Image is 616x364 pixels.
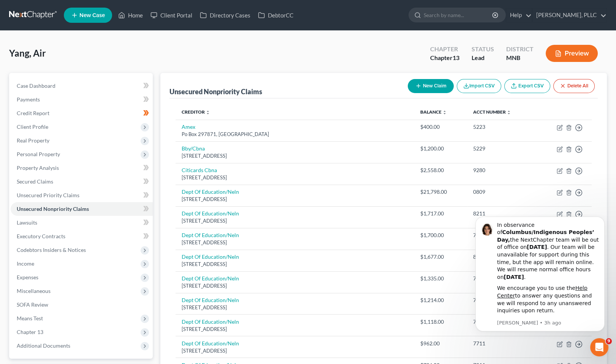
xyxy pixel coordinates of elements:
span: Means Test [17,315,43,321]
i: unfold_more [206,110,210,115]
div: Lead [472,54,494,62]
input: Search by name... [424,8,493,22]
button: New Claim [408,79,454,93]
div: [STREET_ADDRESS] [182,217,408,225]
a: Lawsuits [11,216,153,229]
a: Acct Number unfold_more [473,109,511,115]
a: Citicards Cbna [182,167,217,173]
i: unfold_more [442,110,447,115]
a: Dept Of Education/Neln [182,275,239,282]
a: Home [114,8,147,22]
span: Property Analysis [17,165,59,171]
div: 5223 [473,123,529,131]
div: 5229 [473,145,529,152]
div: Chapter [430,45,459,54]
div: $400.00 [420,123,461,131]
span: Yang, Air [9,47,46,59]
span: Expenses [17,274,38,280]
span: Chapter 13 [17,329,43,335]
div: 9280 [473,166,529,174]
span: New Case [79,13,105,18]
div: Unsecured Nonpriority Claims [169,87,262,96]
span: Income [17,260,34,267]
div: 0809 [473,188,529,196]
a: Dept Of Education/Neln [182,253,239,260]
div: $1,717.00 [420,210,461,217]
span: Personal Property [17,151,60,157]
div: [STREET_ADDRESS] [182,326,408,333]
span: Credit Report [17,110,49,116]
span: Unsecured Priority Claims [17,192,79,198]
span: Client Profile [17,123,48,130]
span: Executory Contracts [17,233,65,239]
button: Delete All [553,79,595,93]
span: Additional Documents [17,342,70,349]
div: Chapter [430,54,459,62]
a: Credit Report [11,106,153,120]
div: [STREET_ADDRESS] [182,261,408,268]
a: Export CSV [504,79,550,93]
div: Po Box 297871, [GEOGRAPHIC_DATA] [182,131,408,138]
a: Unsecured Priority Claims [11,188,153,202]
a: DebtorCC [254,8,297,22]
a: SOFA Review [11,298,153,312]
a: Payments [11,93,153,106]
div: $1,335.00 [420,275,461,282]
a: Secured Claims [11,175,153,188]
span: Codebtors Insiders & Notices [17,247,86,253]
a: Directory Cases [196,8,254,22]
div: $1,214.00 [420,296,461,304]
a: [PERSON_NAME], PLLC [532,8,606,22]
div: $962.00 [420,340,461,347]
div: [STREET_ADDRESS] [182,347,408,355]
span: Real Property [17,137,49,144]
a: Client Portal [147,8,196,22]
button: Import CSV [457,79,501,93]
span: 9 [606,338,612,344]
div: District [506,45,534,54]
a: Dept Of Education/Neln [182,210,239,217]
a: Creditor unfold_more [182,109,210,115]
div: [STREET_ADDRESS] [182,239,408,246]
span: Payments [17,96,40,103]
span: Case Dashboard [17,82,55,89]
div: [STREET_ADDRESS] [182,282,408,290]
i: unfold_more [507,110,511,115]
span: Lawsuits [17,219,37,226]
a: Help [506,8,532,22]
a: Property Analysis [11,161,153,175]
a: Dept Of Education/Neln [182,232,239,238]
div: $1,200.00 [420,145,461,152]
div: [STREET_ADDRESS] [182,196,408,203]
a: Dept Of Education/Neln [182,340,239,347]
span: Unsecured Nonpriority Claims [17,206,89,212]
a: Dept Of Education/Neln [182,318,239,325]
div: Status [472,45,494,54]
span: Miscellaneous [17,288,51,294]
iframe: Intercom notifications message [464,214,616,360]
a: Case Dashboard [11,79,153,93]
span: SOFA Review [17,301,48,308]
span: 13 [453,54,459,61]
span: Secured Claims [17,178,53,185]
iframe: Intercom live chat [590,338,608,356]
a: Balance unfold_more [420,109,447,115]
div: [STREET_ADDRESS] [182,152,408,160]
div: $1,118.00 [420,318,461,326]
div: $21,798.00 [420,188,461,196]
div: 8211 [473,210,529,217]
div: MNB [506,54,534,62]
div: $1,677.00 [420,253,461,261]
div: [STREET_ADDRESS] [182,174,408,181]
a: Bby/Cbna [182,145,205,152]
